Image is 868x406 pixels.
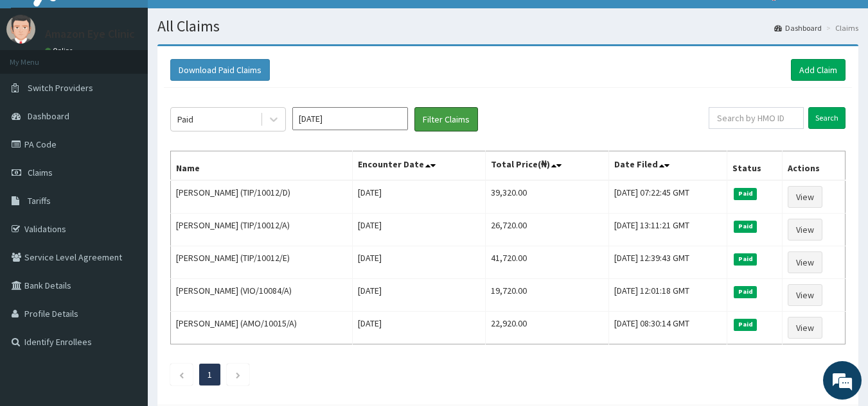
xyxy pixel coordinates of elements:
td: [DATE] 12:01:18 GMT [608,279,727,312]
th: Actions [782,151,845,181]
div: Chat with us now [67,72,216,89]
td: [PERSON_NAME] (TIP/10012/A) [171,214,353,246]
td: [DATE] [352,246,485,279]
th: Encounter Date [352,151,485,181]
td: [DATE] 12:39:43 GMT [608,246,727,279]
div: Minimize live chat window [211,6,242,37]
a: View [788,284,822,306]
input: Select Month and Year [292,107,408,130]
textarea: Type your message and hit 'Enter' [6,270,245,315]
a: Previous page [179,369,184,380]
td: 22,920.00 [485,312,608,344]
td: [DATE] 07:22:45 GMT [608,180,727,214]
div: Paid [177,113,193,126]
a: Online [45,46,76,55]
td: [DATE] [352,180,485,214]
h1: All Claims [157,18,858,35]
input: Search by HMO ID [709,107,804,129]
td: 19,720.00 [485,279,608,312]
li: Claims [823,22,858,33]
a: View [788,251,822,273]
th: Date Filed [608,151,727,181]
a: Next page [235,369,241,380]
p: Amazon Eye Clinic [45,28,135,40]
button: Filter Claims [414,107,478,131]
img: d_794563401_company_1708531726252_794563401 [24,64,52,96]
a: Dashboard [774,22,822,33]
span: Switch Providers [28,82,93,94]
th: Status [727,151,783,181]
td: [DATE] [352,312,485,344]
a: View [788,317,822,339]
td: [DATE] 13:11:21 GMT [608,214,727,246]
span: Dashboard [28,110,69,122]
td: [DATE] [352,279,485,312]
a: Page 1 is your current page [208,369,212,380]
td: 26,720.00 [485,214,608,246]
th: Name [171,151,353,181]
span: Claims [28,167,53,178]
td: 41,720.00 [485,246,608,279]
td: [DATE] [352,214,485,246]
span: Tariffs [28,195,51,207]
span: Paid [734,221,757,232]
td: 39,320.00 [485,180,608,214]
img: User Image [6,15,35,44]
td: [PERSON_NAME] (TIP/10012/D) [171,180,353,214]
td: [PERSON_NAME] (AMO/10015/A) [171,312,353,344]
th: Total Price(₦) [485,151,608,181]
a: Add Claim [791,59,846,81]
button: Download Paid Claims [170,59,270,81]
td: [DATE] 08:30:14 GMT [608,312,727,344]
td: [PERSON_NAME] (TIP/10012/E) [171,246,353,279]
span: Paid [734,319,757,330]
td: [PERSON_NAME] (VIO/10084/A) [171,279,353,312]
input: Search [808,107,846,129]
span: We're online! [75,121,177,251]
span: Paid [734,286,757,298]
span: Paid [734,253,757,265]
span: Paid [734,188,757,199]
a: View [788,186,822,208]
a: View [788,219,822,241]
